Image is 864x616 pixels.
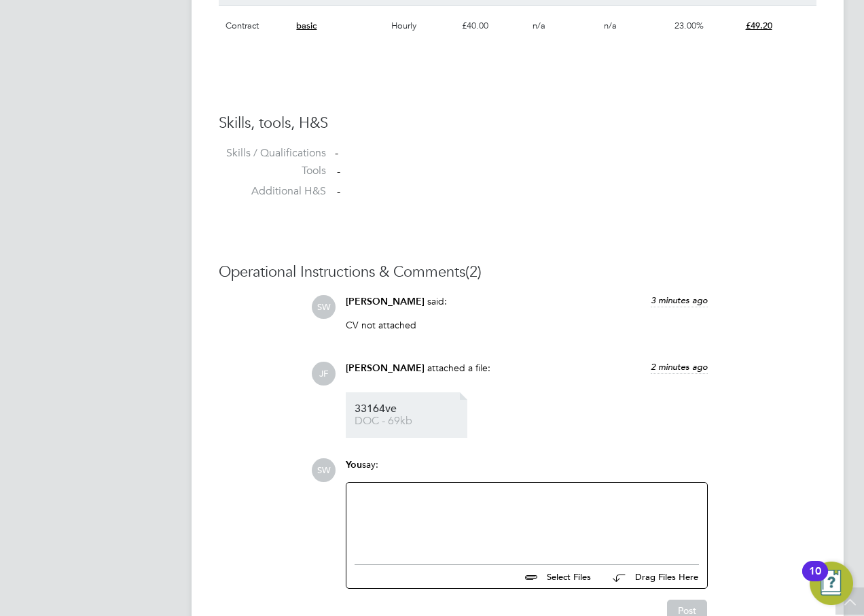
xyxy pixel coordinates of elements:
[296,20,317,31] span: basic
[674,20,704,31] span: 23.00%
[335,146,816,160] div: -
[346,458,708,482] div: say:
[809,571,821,589] div: 10
[219,184,326,199] label: Additional H&S
[427,362,490,374] span: attached a file:
[346,296,425,307] span: [PERSON_NAME]
[337,165,340,178] span: -
[810,562,853,605] button: Open Resource Center, 10 new notifications
[219,262,816,282] h3: Operational Instructions & Comments
[651,294,708,306] span: 3 minutes ago
[355,404,463,414] span: 33164ve
[465,262,482,281] span: (2)
[388,6,458,46] div: Hourly
[346,319,708,331] p: CV not attached
[337,185,340,199] span: -
[355,416,463,426] span: DOC - 69kb
[312,295,336,319] span: SW
[458,6,529,46] div: £40.00
[533,20,545,31] span: n/a
[651,361,708,373] span: 2 minutes ago
[346,362,425,374] span: [PERSON_NAME]
[219,114,816,133] h3: Skills, tools, H&S
[355,404,463,426] a: 33164ve DOC - 69kb
[602,563,699,592] button: Drag Files Here
[219,164,326,178] label: Tools
[746,20,772,31] span: £49.20
[219,146,326,160] label: Skills / Qualifications
[604,20,617,31] span: n/a
[346,459,362,470] span: You
[222,6,293,46] div: Contract
[312,362,336,386] span: JF
[427,295,447,307] span: said:
[312,458,336,482] span: SW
